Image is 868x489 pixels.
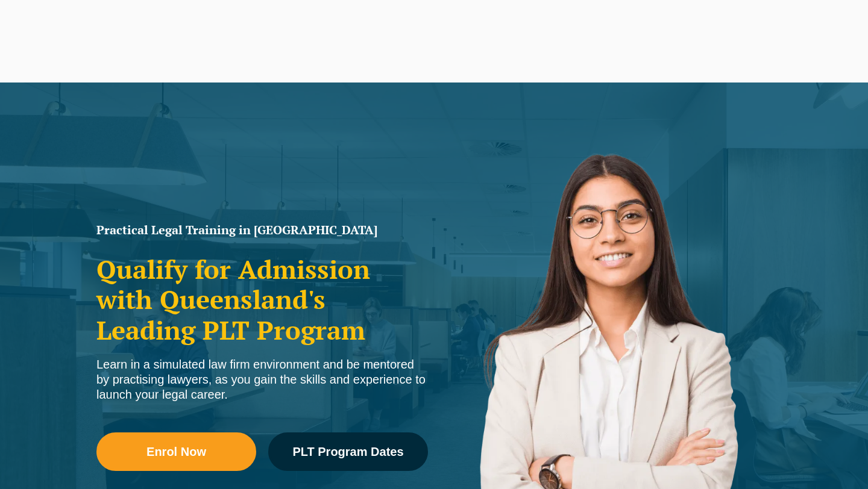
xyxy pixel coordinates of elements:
[146,446,206,458] span: Enrol Now
[96,432,256,471] a: Enrol Now
[292,446,403,458] span: PLT Program Dates
[268,432,428,471] a: PLT Program Dates
[96,254,428,345] h2: Qualify for Admission with Queensland's Leading PLT Program
[96,357,428,402] div: Learn in a simulated law firm environment and be mentored by practising lawyers, as you gain the ...
[96,224,428,236] h1: Practical Legal Training in [GEOGRAPHIC_DATA]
